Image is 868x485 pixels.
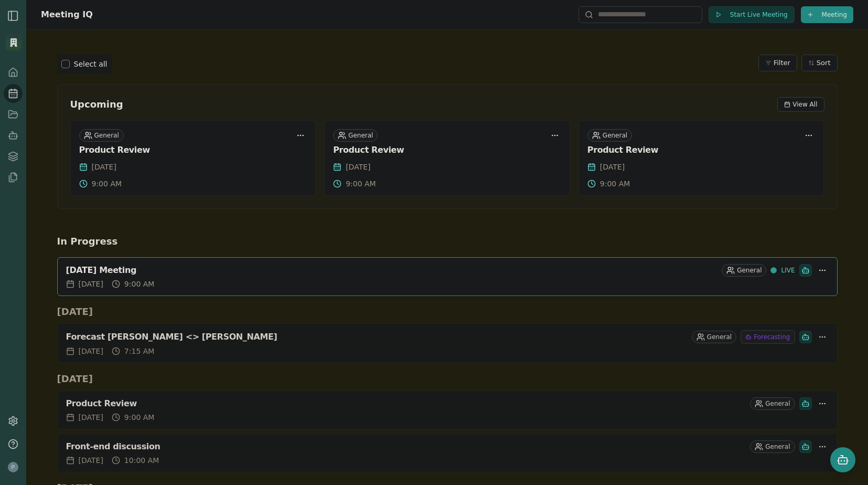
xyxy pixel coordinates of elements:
button: Open Sidebar [7,9,19,22]
div: Smith has been invited [799,264,812,277]
h2: Upcoming [70,97,123,112]
button: Start Live Meeting [709,6,795,23]
span: [DATE] [346,162,370,172]
span: Meeting [822,10,847,19]
div: General [587,129,632,142]
button: More options [816,440,829,453]
div: General [79,129,124,142]
img: Organization logo [6,35,22,50]
span: [DATE] [79,455,103,466]
h1: Meeting IQ [41,8,93,21]
a: Product ReviewGeneral[DATE]9:00 AM [57,391,838,429]
button: More options [816,331,829,343]
div: General [722,264,766,277]
div: Product Review [66,398,746,409]
img: sidebar [7,9,19,22]
div: Smith has been invited [799,331,812,343]
button: Help [4,435,23,454]
span: [DATE] [79,412,103,423]
button: View All [777,97,824,112]
div: Front-end discussion [66,441,746,452]
span: [DATE] [600,162,625,172]
span: [DATE] [79,346,103,356]
button: More options [816,397,829,410]
span: Forecasting [754,333,790,341]
span: [DATE] [79,279,103,289]
div: [DATE] Meeting [66,265,718,276]
span: 10:00 AM [124,455,159,466]
div: General [692,331,736,343]
button: Meeting [801,6,853,23]
div: Forecast [PERSON_NAME] <> [PERSON_NAME] [66,332,688,342]
h2: [DATE] [57,372,838,386]
label: Select all [74,59,108,69]
span: 9:00 AM [124,279,155,289]
div: Product Review [79,145,307,155]
span: 9:00 AM [346,178,376,189]
div: General [750,440,795,453]
span: LIVE [781,266,795,275]
div: Smith has been invited [799,440,812,453]
a: Forecast [PERSON_NAME] <> [PERSON_NAME]GeneralForecasting[DATE]7:15 AM [57,323,838,363]
button: More options [816,264,829,277]
button: Open chat [830,447,855,472]
a: Front-end discussionGeneral[DATE]10:00 AM [57,434,838,472]
h2: [DATE] [57,304,838,319]
div: Product Review [587,145,816,155]
div: Smith has been invited [799,397,812,410]
div: General [333,129,378,142]
span: 7:15 AM [124,346,155,356]
img: profile [8,462,18,472]
h2: In Progress [57,234,838,249]
span: View All [792,100,817,109]
div: General [750,397,795,410]
span: 9:00 AM [92,178,122,189]
button: Sort [801,55,838,71]
span: Start Live Meeting [730,10,788,19]
a: [DATE] MeetingGeneralLIVE[DATE]9:00 AM [57,257,838,296]
span: 9:00 AM [124,412,155,423]
button: Filter [758,55,797,71]
div: Product Review [333,145,561,155]
button: More options [294,129,307,142]
span: [DATE] [92,162,116,172]
span: 9:00 AM [600,178,630,189]
button: More options [802,129,815,142]
button: More options [549,129,561,142]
